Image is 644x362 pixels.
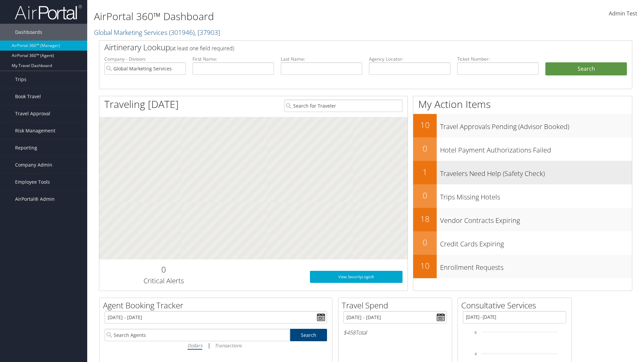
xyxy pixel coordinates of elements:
[413,137,632,161] a: 0Hotel Payment Authorizations Failed
[413,166,437,178] h2: 1
[15,174,50,190] span: Employee Tools
[15,71,26,88] span: Trips
[475,330,477,335] tspan: 6
[609,10,637,17] span: Admin Test
[15,24,42,41] span: Dashboards
[104,97,179,111] h1: Traveling [DATE]
[15,4,82,20] img: airportal-logo.png
[15,122,55,139] span: Risk Management
[413,231,632,255] a: 0Credit Cards Expiring
[310,271,402,283] a: View SecurityLogic®
[440,189,632,202] h3: Trips Missing Hotels
[475,352,477,356] tspan: 4
[343,329,356,336] span: $458
[440,259,632,272] h3: Enrollment Requests
[104,276,223,286] h3: Critical Alerts
[170,45,234,52] span: (at least one field required)
[413,143,437,154] h2: 0
[169,28,195,37] span: ( 301946 )
[193,56,274,62] label: First Name:
[545,62,627,76] button: Search
[104,264,223,275] h2: 0
[440,119,632,131] h3: Travel Approvals Pending (Advisor Booked)
[413,255,632,278] a: 10Enrollment Requests
[15,88,41,105] span: Book Travel
[105,341,327,350] div: |
[104,42,583,53] h2: Airtinerary Lookup
[103,300,332,311] h2: Agent Booking Tracker
[290,329,327,341] a: Search
[15,157,52,173] span: Company Admin
[284,100,402,112] input: Search for Traveler
[187,342,202,349] i: Dollars
[369,56,450,62] label: Agency Locator:
[195,28,220,37] span: , [ 37903 ]
[281,56,362,62] label: Last Name:
[94,9,456,23] h1: AirPortal 360™ Dashboard
[413,260,437,271] h2: 10
[343,329,447,336] h6: Total
[440,142,632,155] h3: Hotel Payment Authorizations Failed
[440,166,632,178] h3: Travelers Need Help (Safety Check)
[15,105,50,122] span: Travel Approval
[105,329,290,341] input: Search Agents
[457,56,539,62] label: Ticket Number:
[440,213,632,225] h3: Vendor Contracts Expiring
[413,213,437,225] h2: 18
[413,114,632,137] a: 10Travel Approvals Pending (Advisor Booked)
[15,139,37,156] span: Reporting
[413,208,632,231] a: 18Vendor Contracts Expiring
[104,56,186,62] label: Company - Division:
[413,190,437,201] h2: 0
[461,300,571,311] h2: Consultative Services
[215,342,241,349] i: Transactions
[15,191,55,207] span: AirPortal® Admin
[413,184,632,208] a: 0Trips Missing Hotels
[94,28,220,37] a: Global Marketing Services
[342,300,452,311] h2: Travel Spend
[413,237,437,248] h2: 0
[413,97,632,111] h1: My Action Items
[440,236,632,249] h3: Credit Cards Expiring
[413,161,632,184] a: 1Travelers Need Help (Safety Check)
[609,3,637,24] a: Admin Test
[413,119,437,131] h2: 10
